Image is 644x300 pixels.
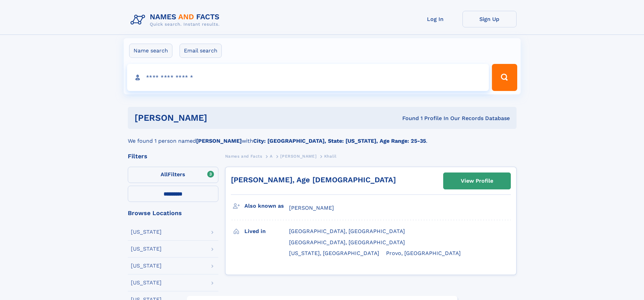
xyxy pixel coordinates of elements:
div: View Profile [461,173,493,189]
span: [GEOGRAPHIC_DATA], [GEOGRAPHIC_DATA] [289,239,405,246]
div: [US_STATE] [131,246,162,252]
div: [US_STATE] [131,229,162,235]
a: [PERSON_NAME] [280,152,316,160]
div: Browse Locations [128,210,218,216]
button: Search Button [492,64,517,91]
b: City: [GEOGRAPHIC_DATA], State: [US_STATE], Age Range: 25-35 [253,138,426,144]
span: A [270,154,273,159]
a: Names and Facts [225,152,262,160]
span: [PERSON_NAME] [289,205,334,211]
span: Provo, [GEOGRAPHIC_DATA] [386,250,461,256]
label: Name search [129,44,172,58]
img: Logo Names and Facts [128,11,225,29]
a: Log In [408,11,462,27]
h3: Also known as [244,200,289,212]
div: We found 1 person named with . [128,129,517,145]
span: All [161,171,168,178]
span: [GEOGRAPHIC_DATA], [GEOGRAPHIC_DATA] [289,228,405,234]
input: search input [127,64,489,91]
label: Filters [128,167,218,183]
h3: Lived in [244,226,289,237]
div: [US_STATE] [131,263,162,269]
a: [PERSON_NAME], Age [DEMOGRAPHIC_DATA] [231,176,396,184]
span: [US_STATE], [GEOGRAPHIC_DATA] [289,250,379,256]
div: Filters [128,153,218,159]
a: A [270,152,273,160]
label: Email search [180,44,222,58]
a: View Profile [444,173,510,189]
a: Sign Up [462,11,517,27]
div: [US_STATE] [131,280,162,285]
span: Khalil [324,154,337,159]
div: Found 1 Profile In Our Records Database [305,115,510,122]
h1: [PERSON_NAME] [135,114,305,122]
b: [PERSON_NAME] [196,138,242,144]
span: [PERSON_NAME] [280,154,316,159]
